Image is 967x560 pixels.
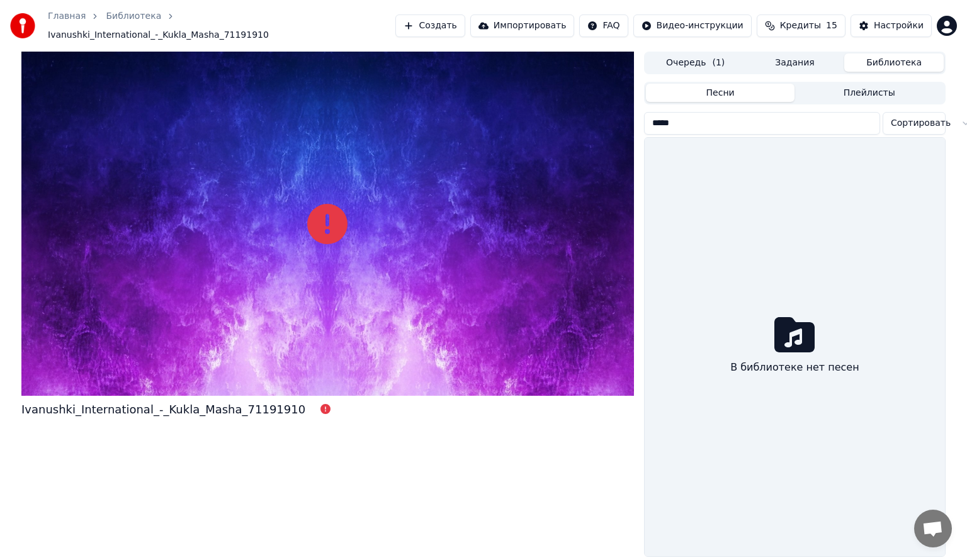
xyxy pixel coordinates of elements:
div: Настройки [874,20,924,32]
a: Библиотека [106,10,161,23]
button: FAQ [579,14,628,37]
span: ( 1 ) [712,57,725,69]
span: 15 [826,20,837,32]
div: В библиотеке нет песен [725,355,864,380]
button: Очередь [646,53,745,72]
button: Импортировать [470,14,575,37]
img: youka [10,13,35,38]
span: Сортировать [891,117,951,130]
button: Видео-инструкции [633,14,752,37]
button: Создать [395,14,465,37]
button: Плейлисты [795,84,944,102]
button: Настройки [851,14,932,37]
a: Открытый чат [914,510,952,547]
button: Кредиты15 [757,14,845,37]
span: Ivanushki_International_-_Kukla_Masha_71191910 [48,29,269,42]
button: Песни [646,84,795,102]
div: Ivanushki_International_-_Kukla_Masha_71191910 [21,401,305,418]
nav: breadcrumb [48,10,395,42]
a: Главная [48,10,86,23]
button: Библиотека [844,53,944,72]
button: Задания [745,53,845,72]
span: Кредиты [780,20,821,32]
